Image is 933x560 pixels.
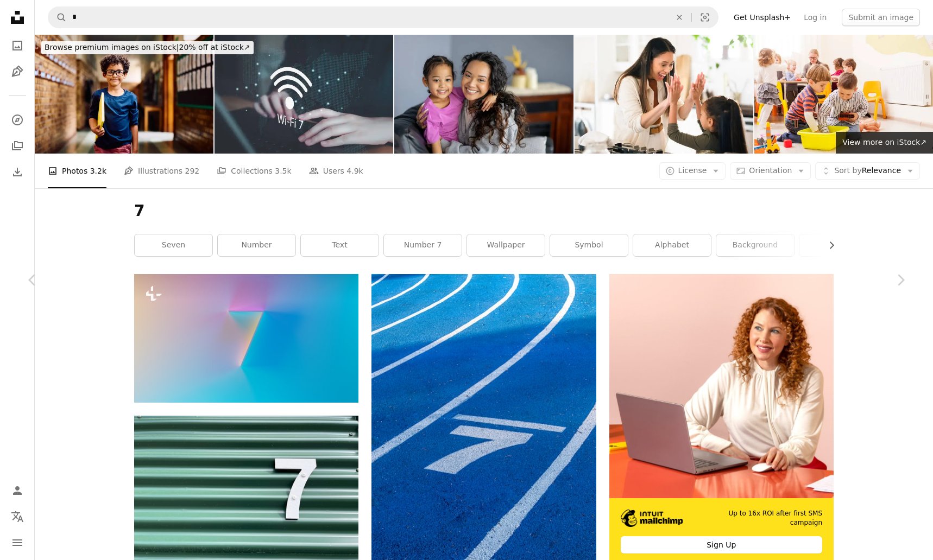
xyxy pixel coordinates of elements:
a: a number seven on a green metal surface [134,494,358,504]
a: alphabet [633,234,711,256]
span: 3.5k [275,165,291,177]
a: Photos [7,35,28,56]
a: Collections [7,135,28,157]
a: Browse premium images on iStock|20% off at iStock↗ [35,35,260,61]
span: 292 [185,165,200,177]
span: 4.9k [346,165,363,177]
a: Log in / Sign up [7,480,28,501]
a: background [716,234,794,256]
a: wallpaper [467,234,545,256]
span: Sort by [834,166,861,175]
a: Illustrations [7,61,28,82]
a: grey [799,234,877,256]
a: symbol [550,234,628,256]
img: file-1722962837469-d5d3a3dee0c7image [609,274,834,498]
a: Get Unsplash+ [727,9,797,26]
a: number [218,234,295,256]
img: Mother & Daughter Quality Time [394,35,573,154]
a: background pattern [134,333,358,343]
a: seven [135,234,212,256]
h1: 7 [134,201,834,221]
button: Sort byRelevance [815,162,920,180]
a: View more on iStock↗ [836,132,933,154]
img: Person using computer laptop with Wi-Fi 7. [215,35,393,154]
a: Explore [7,109,28,131]
button: Clear [667,7,691,28]
button: License [659,162,726,180]
a: Users 4.9k [309,154,363,188]
a: Collections 3.5k [217,154,291,188]
img: Rear View Of People Sitting On Table [754,35,933,154]
button: Submit an image [842,9,920,26]
img: file-1690386555781-336d1949dad1image [621,510,683,527]
span: License [678,166,707,175]
a: text [301,234,379,256]
div: Sign Up [621,536,822,553]
span: Relevance [834,166,901,176]
button: scroll list to the right [822,234,834,256]
button: Orientation [730,162,811,180]
a: number 7 [384,234,462,256]
a: Log in [797,9,833,26]
form: Find visuals sitewide [48,7,718,28]
a: Download History [7,161,28,183]
a: Illustrations 292 [124,154,199,188]
img: Portrait of schoolboy smiling at camera in school corridor [35,35,213,154]
button: Language [7,506,28,527]
span: 20% off at iStock ↗ [45,43,250,52]
a: white and black pedestrian line [371,437,596,447]
span: View more on iStock ↗ [842,138,926,147]
span: Browse premium images on iStock | [45,43,179,52]
button: Search Unsplash [48,7,67,28]
span: Orientation [749,166,792,175]
span: Up to 16x ROI after first SMS campaign [699,509,822,527]
button: Visual search [692,7,718,28]
button: Menu [7,532,28,553]
img: Mom, girl and high five in kitchen with cooking, teaching and excited with smile, love and celebr... [575,35,753,154]
a: Next [868,228,933,332]
img: background pattern [134,274,358,402]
